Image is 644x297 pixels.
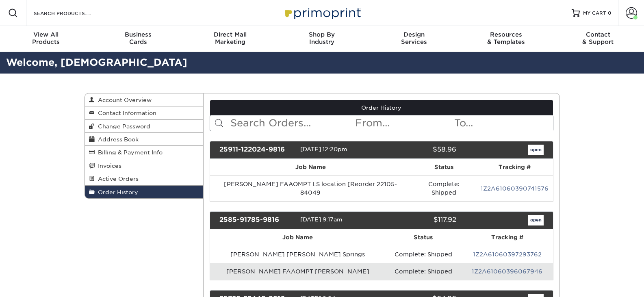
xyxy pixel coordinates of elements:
[85,120,204,133] a: Change Password
[92,26,184,52] a: BusinessCards
[385,263,462,280] td: Complete: Shipped
[95,110,156,116] span: Contact Information
[300,216,343,223] span: [DATE] 9:17am
[368,26,460,52] a: DesignServices
[552,26,644,52] a: Contact& Support
[184,26,276,52] a: Direct MailMarketing
[95,136,139,143] span: Address Book
[85,172,204,185] a: Active Orders
[460,31,552,46] div: & Templates
[375,215,462,225] div: $117.92
[210,246,385,263] td: [PERSON_NAME] [PERSON_NAME] Springs
[583,10,606,17] span: MY CART
[473,251,542,258] a: 1Z2A61060397293762
[368,31,460,38] span: Design
[411,176,477,201] td: Complete: Shipped
[85,133,204,146] a: Address Book
[453,115,553,131] input: To...
[213,145,300,155] div: 25911-122024-9816
[276,31,368,46] div: Industry
[300,146,347,152] span: [DATE] 12:20pm
[481,185,549,192] a: 1Z2A61060390741576
[85,106,204,119] a: Contact Information
[95,163,121,169] span: Invoices
[210,100,553,115] a: Order History
[552,31,644,46] div: & Support
[368,31,460,46] div: Services
[92,31,184,38] span: Business
[472,268,542,275] a: 1Z2A61060396067946
[462,229,553,246] th: Tracking #
[411,159,477,176] th: Status
[276,31,368,38] span: Shop By
[354,115,453,131] input: From...
[184,31,276,46] div: Marketing
[210,176,411,201] td: [PERSON_NAME] FAAOMPT LS location [Reorder 22105-84049
[95,97,152,103] span: Account Overview
[95,149,163,156] span: Billing & Payment Info
[92,31,184,46] div: Cards
[210,159,411,176] th: Job Name
[213,215,300,225] div: 2585-91785-9816
[85,146,204,159] a: Billing & Payment Info
[460,26,552,52] a: Resources& Templates
[210,263,385,280] td: [PERSON_NAME] FAAOMPT [PERSON_NAME]
[85,186,204,198] a: Order History
[608,10,611,16] span: 0
[460,31,552,38] span: Resources
[85,159,204,172] a: Invoices
[95,176,139,182] span: Active Orders
[95,189,138,195] span: Order History
[477,159,553,176] th: Tracking #
[282,4,363,22] img: Primoprint
[385,229,462,246] th: Status
[95,123,150,130] span: Change Password
[33,8,112,18] input: SEARCH PRODUCTS.....
[85,93,204,106] a: Account Overview
[528,145,544,155] a: open
[184,31,276,38] span: Direct Mail
[552,31,644,38] span: Contact
[375,145,462,155] div: $58.96
[230,115,354,131] input: Search Orders...
[276,26,368,52] a: Shop ByIndustry
[385,246,462,263] td: Complete: Shipped
[210,229,385,246] th: Job Name
[528,215,544,225] a: open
